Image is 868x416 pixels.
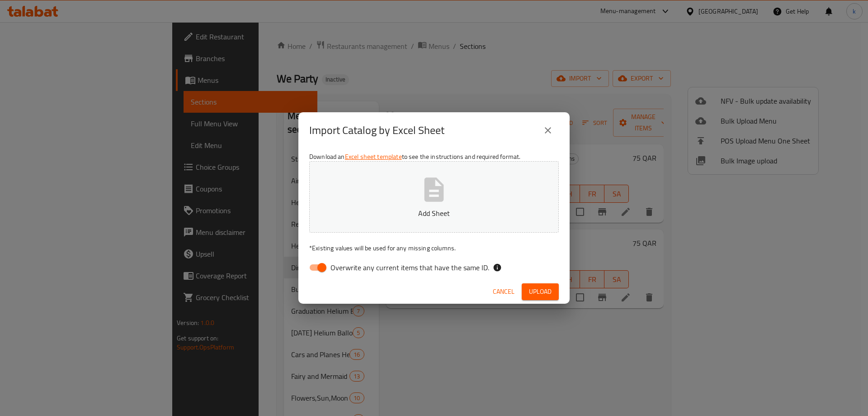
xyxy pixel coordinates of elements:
span: Upload [529,286,552,297]
span: Cancel [493,286,514,297]
a: Excel sheet template [345,151,402,163]
h2: Import Catalog by Excel Sheet [309,123,444,138]
button: Cancel [489,283,518,300]
p: Existing values will be used for any missing columns. [309,244,559,253]
button: Upload [522,283,559,300]
p: Add Sheet [323,208,545,219]
svg: If the overwrite option isn't selected, then the items that match an existing ID will be ignored ... [493,263,502,272]
button: Add Sheet [309,161,559,233]
span: Overwrite any current items that have the same ID. [330,262,489,273]
div: Download an to see the instructions and required format. [298,148,570,280]
button: close [537,120,559,141]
